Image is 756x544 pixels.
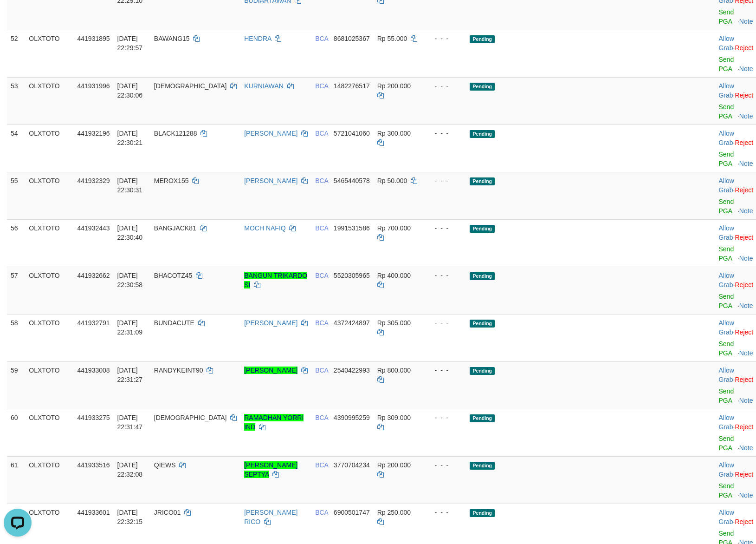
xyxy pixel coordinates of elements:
span: Pending [470,272,495,280]
span: Pending [470,320,495,328]
a: Allow Grab [718,177,734,194]
span: [DEMOGRAPHIC_DATA] [154,82,227,90]
td: 56 [7,219,25,267]
a: [PERSON_NAME] RICO [244,509,297,525]
span: · [718,130,735,146]
span: · [718,224,735,241]
span: Rp 250.000 [377,509,411,516]
td: 55 [7,172,25,219]
a: Send PGA [718,435,734,452]
a: Reject [735,234,754,241]
td: 54 [7,125,25,172]
span: · [718,414,735,431]
td: 53 [7,77,25,125]
a: Note [739,255,753,262]
span: Copy 8681025367 to clipboard [334,35,370,42]
a: Send PGA [718,293,734,309]
div: - - - [427,318,463,328]
span: BCA [315,82,328,90]
span: Copy 4372424897 to clipboard [334,319,370,327]
span: BCA [315,414,328,421]
a: Note [739,444,753,452]
a: Reject [735,92,754,99]
a: Send PGA [718,198,734,215]
div: - - - [427,271,463,280]
span: Pending [470,367,495,375]
a: Send PGA [718,387,734,404]
a: Reject [735,328,754,336]
a: Note [739,349,753,357]
span: BLACK121288 [154,130,197,137]
a: [PERSON_NAME] [244,319,297,327]
span: BHACOTZ45 [154,272,192,279]
a: [PERSON_NAME] [244,130,297,137]
a: RAMADHAN YORRI IND [244,414,304,431]
div: - - - [427,413,463,422]
a: Allow Grab [718,461,734,478]
a: Allow Grab [718,224,734,241]
a: Note [739,302,753,309]
td: OLXTOTO [25,219,73,267]
span: BCA [315,35,328,42]
td: OLXTOTO [25,314,73,361]
span: BUNDACUTE [154,319,194,327]
a: Send PGA [718,482,734,499]
span: 441931996 [78,82,110,90]
td: OLXTOTO [25,77,73,125]
a: Note [739,160,753,167]
span: BCA [315,367,328,374]
td: 58 [7,314,25,361]
td: 57 [7,267,25,314]
span: · [718,177,735,194]
span: 441932791 [78,319,110,327]
a: Send PGA [718,103,734,120]
a: Send PGA [718,340,734,357]
span: BCA [315,461,328,469]
div: - - - [427,460,463,470]
span: Rp 200.000 [377,82,411,90]
span: BCA [315,319,328,327]
span: [DATE] 22:30:06 [117,82,143,99]
span: Rp 800.000 [377,367,411,374]
span: 441933008 [78,367,110,374]
a: Reject [735,139,754,146]
div: - - - [427,81,463,91]
td: OLXTOTO [25,409,73,456]
td: OLXTOTO [25,361,73,409]
div: - - - [427,508,463,517]
div: - - - [427,366,463,375]
span: MEROX155 [154,177,189,184]
span: Copy 5520305965 to clipboard [334,272,370,279]
span: 441933275 [78,414,110,421]
span: [DATE] 22:30:31 [117,177,143,194]
a: Note [739,492,753,499]
span: Copy 1991531586 to clipboard [334,224,370,232]
span: Pending [470,177,495,185]
span: Pending [470,83,495,91]
span: Copy 2540422993 to clipboard [334,367,370,374]
span: Pending [470,130,495,138]
td: OLXTOTO [25,125,73,172]
a: Send PGA [718,8,734,25]
div: - - - [427,223,463,233]
a: BANGUN TRIKARDO SI [244,272,307,288]
span: Rp 50.000 [377,177,407,184]
span: Rp 200.000 [377,461,411,469]
a: Note [739,112,753,120]
a: MOCH NAFIQ [244,224,285,232]
span: [DATE] 22:31:09 [117,319,143,336]
span: [DATE] 22:30:40 [117,224,143,241]
a: Note [739,207,753,215]
span: 441931895 [78,35,110,42]
span: BCA [315,272,328,279]
span: QIEWS [154,461,176,469]
a: Allow Grab [718,35,734,52]
span: · [718,82,735,99]
span: · [718,319,735,336]
span: Pending [470,509,495,517]
a: Allow Grab [718,319,734,336]
div: - - - [427,176,463,185]
span: · [718,272,735,288]
span: Copy 3770704234 to clipboard [334,461,370,469]
span: [DATE] 22:30:21 [117,130,143,146]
